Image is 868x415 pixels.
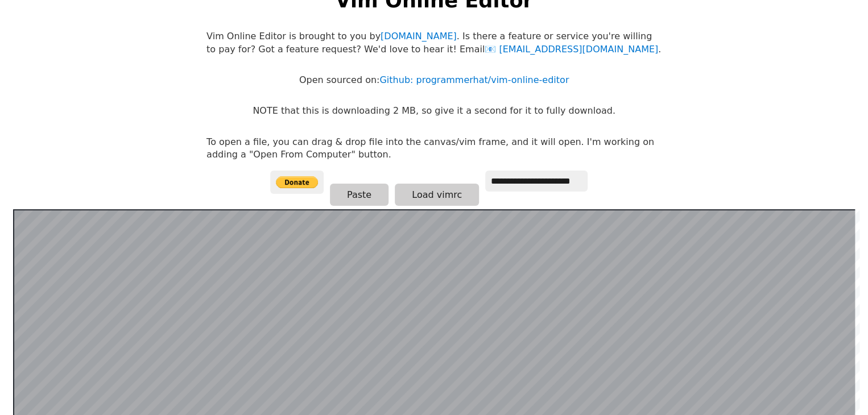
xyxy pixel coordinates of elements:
p: NOTE that this is downloading 2 MB, so give it a second for it to fully download. [253,105,615,117]
p: Vim Online Editor is brought to you by . Is there a feature or service you're willing to pay for?... [206,30,662,56]
a: Github: programmerhat/vim-online-editor [379,74,569,85]
p: Open sourced on: [299,74,569,86]
button: Load vimrc [395,184,479,206]
p: To open a file, you can drag & drop file into the canvas/vim frame, and it will open. I'm working... [206,136,662,161]
button: Paste [330,184,388,206]
a: [DOMAIN_NAME] [381,31,457,42]
a: [EMAIL_ADDRESS][DOMAIN_NAME] [485,44,658,55]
